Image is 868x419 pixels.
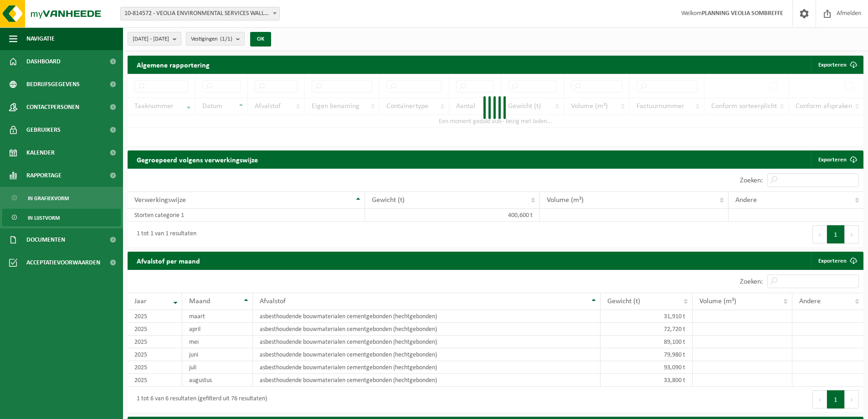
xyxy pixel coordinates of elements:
[132,226,196,243] div: 1 tot 1 van 1 resultaten
[601,323,693,336] td: 72,720 t
[845,390,859,409] button: Next
[702,10,783,17] strong: PLANNING VEOLIA SOMBREFFE
[189,298,210,305] span: Maand
[128,209,365,222] td: Storten categorie 1
[827,225,845,243] button: 1
[2,189,121,207] a: In grafiekvorm
[601,310,693,323] td: 31,910 t
[250,32,271,47] button: OK
[735,197,757,204] span: Andere
[134,298,147,305] span: Jaar
[812,390,827,409] button: Previous
[2,209,121,226] a: In lijstvorm
[26,141,55,164] span: Kalender
[186,32,245,46] button: Vestigingen(1/1)
[128,32,181,46] button: [DATE] - [DATE]
[128,348,182,361] td: 2025
[191,32,232,46] span: Vestigingen
[26,27,55,50] span: Navigatie
[128,323,182,336] td: 2025
[128,336,182,348] td: 2025
[811,150,863,169] a: Exporteren
[26,50,61,73] span: Dashboard
[845,225,859,243] button: Next
[26,164,62,187] span: Rapportage
[26,251,100,274] span: Acceptatievoorwaarden
[253,374,601,387] td: asbesthoudende bouwmaterialen cementgebonden (hechtgebonden)
[601,348,693,361] td: 79,980 t
[827,390,845,409] button: 1
[133,32,169,46] span: [DATE] - [DATE]
[182,361,253,374] td: juli
[128,310,182,323] td: 2025
[182,310,253,323] td: maart
[547,197,584,204] span: Volume (m³)
[220,36,232,42] count: (1/1)
[740,278,763,285] label: Zoeken:
[799,298,821,305] span: Andere
[253,336,601,348] td: asbesthoudende bouwmaterialen cementgebonden (hechtgebonden)
[740,177,763,184] label: Zoeken:
[260,298,286,305] span: Afvalstof
[26,73,80,96] span: Bedrijfsgegevens
[26,96,79,119] span: Contactpersonen
[601,361,693,374] td: 93,090 t
[253,348,601,361] td: asbesthoudende bouwmaterialen cementgebonden (hechtgebonden)
[699,298,736,305] span: Volume (m³)
[120,7,280,21] span: 10-814572 - VEOLIA ENVIRONMENTAL SERVICES WALLONIE - DIVERSE KLANTEN - GRÂCE-HOLLOGNE
[28,190,69,207] span: In grafiekvorm
[372,197,405,204] span: Gewicht (t)
[28,209,60,227] span: In lijstvorm
[182,336,253,348] td: mei
[128,252,209,269] h2: Afvalstof per maand
[811,56,863,74] button: Exporteren
[253,361,601,374] td: asbesthoudende bouwmaterialen cementgebonden (hechtgebonden)
[811,252,863,270] a: Exporteren
[128,374,182,387] td: 2025
[253,310,601,323] td: asbesthoudende bouwmaterialen cementgebonden (hechtgebonden)
[601,374,693,387] td: 33,800 t
[182,374,253,387] td: augustus
[601,336,693,348] td: 89,100 t
[128,56,219,74] h2: Algemene rapportering
[365,209,540,222] td: 400,600 t
[182,348,253,361] td: juni
[26,119,61,141] span: Gebruikers
[132,391,267,408] div: 1 tot 6 van 6 resultaten (gefilterd uit 76 resultaten)
[128,150,267,168] h2: Gegroepeerd volgens verwerkingswijze
[121,7,279,20] span: 10-814572 - VEOLIA ENVIRONMENTAL SERVICES WALLONIE - DIVERSE KLANTEN - GRÂCE-HOLLOGNE
[182,323,253,336] td: april
[607,298,640,305] span: Gewicht (t)
[26,228,65,251] span: Documenten
[134,197,186,204] span: Verwerkingswijze
[128,361,182,374] td: 2025
[812,225,827,243] button: Previous
[253,323,601,336] td: asbesthoudende bouwmaterialen cementgebonden (hechtgebonden)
